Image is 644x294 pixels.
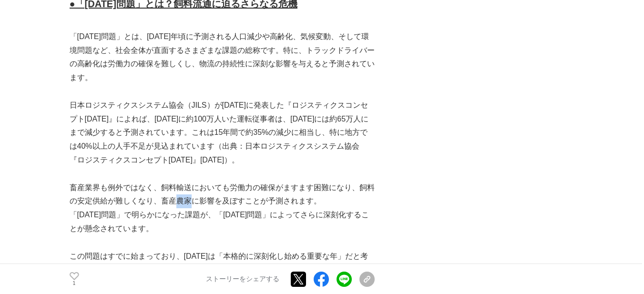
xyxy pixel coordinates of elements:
p: 「[DATE]問題」で明らかになった課題が、「[DATE]問題」によってさらに深刻化することが懸念されています。 [70,208,375,236]
p: ストーリーをシェアする [206,275,279,284]
p: 日本ロジスティクスシステム協会（JILS）が[DATE]に発表した『ロジスティクスコンセプト[DATE]』によれば、[DATE]に約100万人いた運転従事者は、[DATE]には約65万人にまで減... [70,99,375,167]
p: この問題はすでに始まっており、[DATE]は「本格的に深刻化し始める重要な年」だと考えます。これは一時的な現象ではなく、今後長期にわたって続く問題の始まりと捉えるべきでしょう。 [70,250,375,291]
p: 「[DATE]問題」とは、[DATE]年頃に予測される人口減少や高齢化、気候変動、そして環境問題など、社会全体が直面するさまざまな課題の総称です。特に、トラックドライバーの高齢化は労働力の確保を... [70,30,375,85]
p: 1 [70,281,79,286]
p: 畜産業界も例外ではなく、飼料輸送においても労働力の確保がますます困難になり、飼料の安定供給が難しくなり、畜産農家に影響を及ぼすことが予測されます。 [70,181,375,209]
